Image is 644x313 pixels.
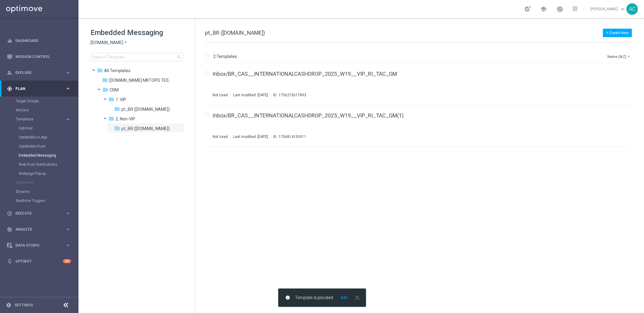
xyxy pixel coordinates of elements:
[7,70,65,75] div: Explore
[7,86,71,91] button: gps_fixed Plan keyboard_arrow_right
[19,126,63,131] a: Optimail
[91,53,183,61] input: Search Template
[91,40,123,46] span: [DOMAIN_NAME]
[540,6,547,12] span: school
[7,49,71,65] div: Mission Control
[16,106,78,115] div: Actions
[19,153,63,158] a: Embedded Messaging
[16,97,78,106] div: Target Groups
[231,93,271,97] div: Last modified: [DATE]
[231,134,271,139] div: Last modified: [DATE]
[7,211,12,216] i: play_circle_outline
[114,125,120,131] i: folder
[7,259,12,264] i: lightbulb
[205,30,265,36] span: pt_BR ([DOMAIN_NAME])
[116,116,135,122] span: 2. Non-VIP
[19,144,63,149] a: OptiMobile Push
[15,212,65,215] span: Execute
[108,116,114,122] i: folder
[19,160,78,169] div: Web Push Notifications
[123,40,128,46] i: arrow_drop_down
[102,87,108,93] i: folder
[14,303,33,307] a: Settings
[619,6,626,12] span: keyboard_arrow_down
[15,87,65,91] span: Plan
[65,226,71,232] i: keyboard_arrow_right
[19,133,78,142] div: OptiMobile In-App
[16,198,63,203] a: Realtime Triggers
[340,295,348,300] button: Edit
[626,3,638,15] div: AC
[177,55,181,59] span: search
[199,105,643,147] div: Press SPACE to select this row.
[15,228,65,231] span: Analyze
[213,54,237,59] p: 2 Templates
[16,115,78,178] div: Templates
[7,54,71,59] button: Mission Control
[15,49,71,65] a: Mission Control
[199,64,643,105] div: Press SPACE to select this row.
[279,134,306,139] div: 1756814150911
[65,210,71,216] i: keyboard_arrow_right
[271,134,306,139] div: ID:
[6,302,11,308] i: settings
[7,253,71,269] div: Optibot
[279,93,306,97] div: 1756215617893
[19,162,63,167] a: Web Push Notifications
[7,243,71,248] button: Data Studio keyboard_arrow_right
[7,86,12,91] i: gps_fixed
[7,211,71,216] button: play_circle_outline Execute keyboard_arrow_right
[7,38,12,43] i: equalizer
[116,97,126,102] span: 1. VIP
[16,189,63,194] a: Streams
[7,227,12,232] i: track_changes
[65,242,71,248] i: keyboard_arrow_right
[19,169,78,178] div: Webpage Pop-up
[295,295,333,300] span: Template duplicated
[7,243,65,248] div: Data Studio
[63,259,71,263] div: 4
[109,78,171,83] span: BET.BR MKTOPS TESTING
[213,71,397,77] a: Inbox/BR_CAS__INTERNATIONALCASHDROP_2025_W19__VIP_RI_TAC_GM
[65,70,71,75] i: keyboard_arrow_right
[7,70,71,75] div: person_search Explore keyboard_arrow_right
[16,117,71,122] button: Templates keyboard_arrow_right
[626,54,631,59] i: arrow_drop_down
[16,187,78,196] div: Streams
[603,29,632,37] button: + Create New
[91,28,183,37] h1: Embedded Messaging
[213,93,228,97] div: Not Used
[7,211,65,216] div: Execute
[16,196,78,205] div: Realtime Triggers
[7,86,65,91] div: Plan
[114,106,120,112] i: folder
[7,38,71,43] button: equalizer Dashboard
[19,124,78,133] div: Optimail
[7,259,71,264] div: lightbulb Optibot 4
[353,295,361,300] button: close
[15,244,65,247] span: Data Studio
[19,142,78,151] div: OptiMobile Push
[65,117,71,122] i: keyboard_arrow_right
[16,178,78,187] div: OptiPromo
[7,227,71,232] div: track_changes Analyze keyboard_arrow_right
[97,67,103,73] i: folder
[121,107,171,112] span: pt_BR (BET.BR).
[19,151,78,160] div: Embedded Messaging
[19,171,63,176] a: Webpage Pop-up
[213,113,404,118] a: Inbox/BR_CAS__INTERNATIONALCASHDROP_2025_W19__VIP_RI_TAC_GM(1)
[16,117,59,121] span: Templates
[108,96,114,102] i: folder
[353,294,361,302] i: close
[15,33,71,49] a: Dashboard
[271,93,306,97] div: ID:
[91,40,128,46] button: [DOMAIN_NAME] arrow_drop_down
[102,77,108,83] i: folder
[590,5,626,14] a: [PERSON_NAME]keyboard_arrow_down
[7,70,12,75] i: person_search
